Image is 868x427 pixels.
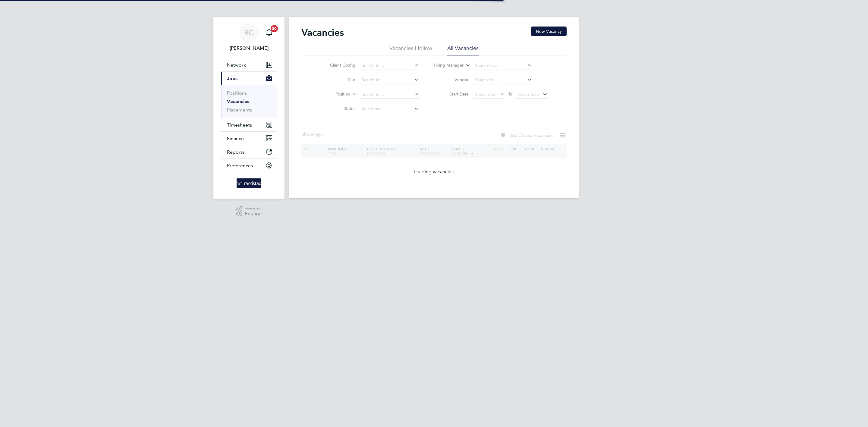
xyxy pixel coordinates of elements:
input: Search for... [473,76,532,84]
button: Reports [221,145,277,159]
a: Placements [227,107,252,113]
span: 20 [271,25,278,32]
span: To [506,90,514,98]
input: Search for... [473,61,532,70]
span: Engage [245,211,262,216]
button: Timesheets [221,118,277,131]
li: Vacancies I follow [389,45,432,55]
li: All Vacancies [447,45,479,55]
button: Jobs [221,72,277,85]
span: Reports [227,149,244,155]
a: Positions [227,90,247,96]
a: Vacancies [227,99,249,104]
span: ... [320,131,324,137]
label: Client Config [321,62,355,68]
label: Position [316,91,350,97]
label: Status [321,106,355,111]
span: Select date [517,92,539,97]
input: Search for... [360,90,419,99]
a: Go to home page [221,178,277,188]
label: Hiring Manager [429,62,464,68]
span: Jobs [227,76,237,81]
div: Showing [301,131,325,138]
label: Hide Closed Vacancies [500,132,553,138]
span: Finance [227,136,244,141]
label: Start Date [434,91,469,97]
span: Rebecca Cahill [221,45,277,52]
nav: Main navigation [213,17,285,199]
h2: Vacancies [301,27,344,39]
span: Preferences [227,163,253,168]
a: Powered byEngage [236,206,262,218]
a: 20 [263,23,275,42]
img: randstad-logo-retina.png [237,178,262,188]
input: Search for... [360,76,419,84]
span: RC [244,29,254,36]
span: Timesheets [227,122,252,128]
input: Select one [360,105,419,113]
span: Network [227,62,246,68]
label: Site [321,77,355,82]
button: New Vacancy [531,27,567,36]
button: Preferences [221,159,277,172]
label: Vendor [434,77,469,82]
button: Finance [221,132,277,145]
span: Select date [475,92,497,97]
span: Powered by [245,206,262,211]
div: Jobs [221,85,277,118]
button: Network [221,58,277,71]
a: RC[PERSON_NAME] [221,23,277,52]
input: Search for... [360,61,419,70]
